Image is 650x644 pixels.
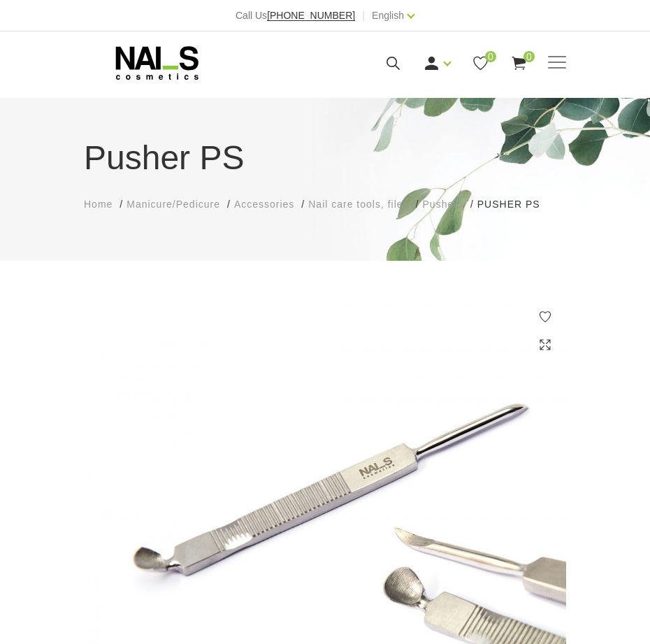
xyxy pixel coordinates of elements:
span: 0 [485,51,496,62]
span: Home [84,199,113,210]
div: Call Us [236,7,355,24]
span: Accessories [234,199,294,210]
a: 0 [510,55,528,72]
a: Nail care tools, files [308,197,408,212]
span: 0 [523,51,535,62]
span: Nail care tools, files [308,199,408,210]
a: Accessories [234,197,294,212]
a: English [372,7,404,24]
span: | [362,7,365,24]
a: Manicure/Pedicure [127,197,220,212]
a: 0 [472,55,489,72]
a: Pushers [423,197,463,212]
a: [PHONE_NUMBER] [267,10,355,21]
span: [PHONE_NUMBER] [267,10,355,21]
span: Pushers [423,199,463,210]
h1: Pusher PS [84,133,566,183]
li: Pusher PS [477,197,554,212]
span: Manicure/Pedicure [127,199,220,210]
a: Home [84,197,113,212]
